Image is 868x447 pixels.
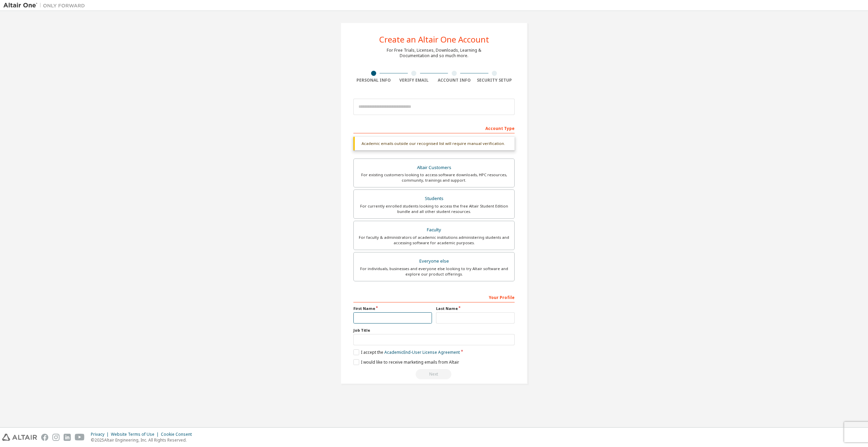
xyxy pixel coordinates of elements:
[394,78,434,83] div: Verify Email
[64,434,71,441] img: linkedin.svg
[353,349,460,355] label: I accept the
[358,203,510,214] div: For currently enrolled students looking to access the free Altair Student Edition bundle and all ...
[434,78,474,83] div: Account Info
[436,306,515,311] label: Last Name
[358,266,510,277] div: For individuals, businesses and everyone else looking to try Altair software and explore our prod...
[358,163,510,172] div: Altair Customers
[52,434,60,441] img: instagram.svg
[353,359,459,365] label: I would like to receive marketing emails from Altair
[358,235,510,246] div: For faculty & administrators of academic institutions administering students and accessing softwa...
[91,437,196,443] p: © 2025 Altair Engineering, Inc. All Rights Reserved.
[384,349,460,355] a: Academic End-User License Agreement
[474,78,515,83] div: Security Setup
[111,432,161,437] div: Website Terms of Use
[379,35,489,44] div: Create an Altair One Account
[75,434,85,441] img: youtube.svg
[91,432,111,437] div: Privacy
[387,48,481,59] div: For Free Trials, Licenses, Downloads, Learning & Documentation and so much more.
[353,292,515,302] div: Your Profile
[353,306,432,311] label: First Name
[3,2,88,9] img: Altair One
[161,432,196,437] div: Cookie Consent
[353,328,515,333] label: Job Title
[358,225,510,235] div: Faculty
[353,369,515,379] div: Read and acccept EULA to continue
[353,78,394,83] div: Personal Info
[358,194,510,203] div: Students
[353,122,515,133] div: Account Type
[358,172,510,183] div: For existing customers looking to access software downloads, HPC resources, community, trainings ...
[358,256,510,266] div: Everyone else
[2,434,37,441] img: altair_logo.svg
[41,434,48,441] img: facebook.svg
[353,137,515,150] div: Academic emails outside our recognised list will require manual verification.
